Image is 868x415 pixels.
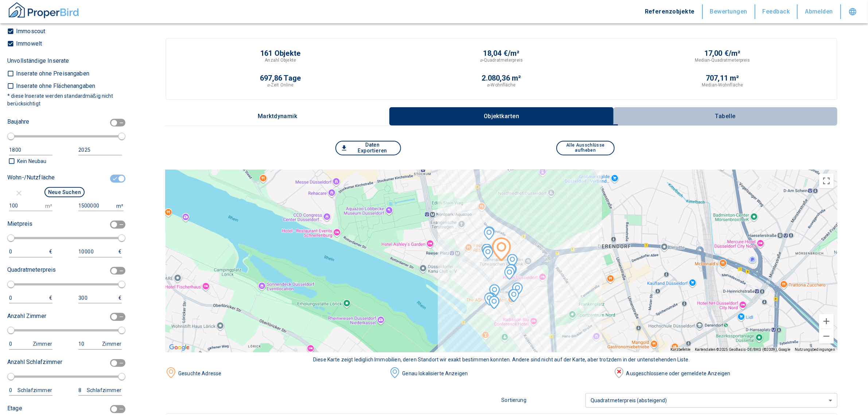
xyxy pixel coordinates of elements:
[260,50,300,57] p: 161 Objekte
[7,404,22,413] p: Etage
[167,343,191,352] a: Dieses Gebiet in Google Maps öffnen (in neuem Fenster)
[502,396,585,404] p: Sortierung
[166,107,837,125] div: wrapped label tabs example
[798,4,841,19] button: Abmelden
[7,57,69,65] p: Unvollständige Inserate
[14,28,45,34] p: Immoscout
[480,57,523,63] p: ⌀-Quadratmeterpreis
[670,347,690,352] button: Kurzbefehle
[7,92,124,108] p: * diese Inserate werden standardmäßig nicht berücksichtigt
[258,113,297,120] p: Marktdynamik
[819,329,834,344] button: Verkleinern
[167,343,191,352] img: Google
[15,157,46,165] p: Kein Neubau
[7,117,29,126] p: Baujahre
[176,370,389,377] div: Gesuchte Adresse
[389,367,400,378] img: image
[482,74,521,82] p: 2.080,36 m²
[819,314,834,329] button: Vergrößern
[703,4,755,19] button: Bewertungen
[487,82,515,88] p: ⌀-Wohnfläche
[44,187,85,197] button: Neue Suchen
[624,370,837,377] div: Ausgeschlossene oder gemeldete Anzeigen
[260,74,301,82] p: 697,86 Tage
[695,348,790,352] span: Kartendaten ©2025 GeoBasis-DE/BKG (©2009), Google
[556,141,615,155] button: Alle Ausschlüsse aufheben
[7,265,56,274] p: Quadratmeterpreis
[166,367,176,378] img: image
[707,113,744,120] p: Tabelle
[755,4,798,19] button: Feedback
[7,358,62,366] p: Anzahl Schlafzimmer
[14,41,42,47] p: Immowelt
[483,50,520,57] p: 18,04 €/m²
[704,50,741,57] p: 17,00 €/m²
[166,356,837,364] div: Diese Karte zeigt lediglich Immobilien, deren Standort wir exakt bestimmen konnten. Andere sind n...
[265,57,296,63] p: Anzahl Objekte
[14,71,89,77] p: Inserate ohne Preisangaben
[695,57,750,63] p: Median-Quadratmeterpreis
[400,370,613,377] div: Genau lokalisierte Anzeigen
[7,220,32,228] p: Mietpreis
[14,83,95,89] p: Inserate ohne Flächenangaben
[819,174,834,188] button: Vollbildansicht ein/aus
[702,82,743,88] p: Median-Wohnfläche
[267,82,293,88] p: ⌀-Zeit Online
[795,348,835,352] a: Nutzungsbedingungen (wird in neuem Tab geöffnet)
[116,202,123,210] p: m²
[7,312,46,321] p: Anzahl Zimmer
[585,391,837,410] div: Quadratmeterpreis (absteigend)
[706,74,739,82] p: 707,11 m²
[7,173,55,182] p: Wohn-/Nutzfläche
[638,4,703,19] button: Referenzobjekte
[7,1,80,22] button: ProperBird Logo and Home Button
[7,1,80,19] img: ProperBird Logo and Home Button
[335,141,401,155] button: Daten Exportieren
[614,367,624,378] img: image
[45,202,52,210] p: m²
[483,113,519,120] p: Objektkarten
